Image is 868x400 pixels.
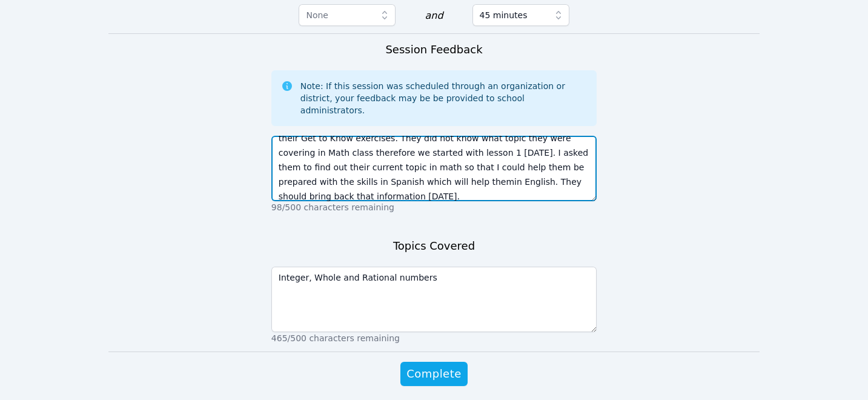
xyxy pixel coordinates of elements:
[425,8,443,23] div: and
[271,201,597,213] p: 98/500 characters remaining
[406,365,461,382] span: Complete
[300,80,587,116] div: Note: If this session was scheduled through an organization or district, your feedback may be be ...
[306,10,328,20] span: None
[393,238,475,255] h3: Topics Covered
[271,332,597,344] p: 465/500 characters remaining
[480,8,528,22] span: 45 minutes
[299,4,396,26] button: None
[472,4,569,26] button: 45 minutes
[271,267,597,332] textarea: Integer, Whole and Rational numbers
[400,362,467,386] button: Complete
[385,41,482,58] h3: Session Feedback
[271,136,597,201] textarea: The students presented themselves [DATE] by sharing information from their Get to Know exercises....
